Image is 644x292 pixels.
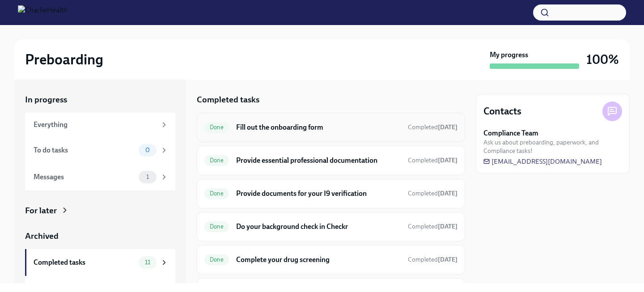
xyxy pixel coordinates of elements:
[438,157,458,164] strong: [DATE]
[204,220,458,234] a: DoneDo your background check in CheckrCompleted[DATE]
[197,94,259,106] h5: Completed tasks
[34,145,135,155] div: To do tasks
[25,205,175,216] a: For later
[408,190,458,197] span: Completed
[34,258,135,267] div: Completed tasks
[25,249,175,276] a: Completed tasks11
[34,172,135,182] div: Messages
[204,256,229,263] span: Done
[236,123,401,132] h6: Fill out the onboarding form
[408,123,458,131] span: Completed
[408,223,458,230] span: Completed
[483,105,521,118] h4: Contacts
[141,174,154,180] span: 1
[204,190,229,197] span: Done
[18,5,68,20] img: CharlieHealth
[236,189,401,199] h6: Provide documents for your I9 verification
[34,120,157,130] div: Everything
[204,120,458,135] a: DoneFill out the onboarding formCompleted[DATE]
[25,94,175,106] a: In progress
[204,253,458,267] a: DoneComplete your drug screeningCompleted[DATE]
[25,205,57,216] div: For later
[408,189,458,198] span: August 5th, 2025 12:52
[408,123,458,131] span: August 5th, 2025 09:27
[483,138,622,155] span: Ask us about preboarding, paperwork, and Compliance tasks!
[408,157,458,164] span: Completed
[408,256,458,263] span: Completed
[140,147,155,153] span: 0
[25,164,175,190] a: Messages1
[408,255,458,264] span: August 5th, 2025 12:56
[438,256,458,263] strong: [DATE]
[25,230,175,242] a: Archived
[483,157,602,166] a: [EMAIL_ADDRESS][DOMAIN_NAME]
[204,124,229,131] span: Done
[586,51,619,68] h3: 100%
[25,113,175,137] a: Everything
[438,223,458,230] strong: [DATE]
[408,222,458,231] span: August 5th, 2025 12:56
[438,123,458,131] strong: [DATE]
[204,186,458,201] a: DoneProvide documents for your I9 verificationCompleted[DATE]
[204,153,458,168] a: DoneProvide essential professional documentationCompleted[DATE]
[483,128,538,138] strong: Compliance Team
[490,50,528,60] strong: My progress
[140,259,156,266] span: 11
[408,156,458,165] span: August 7th, 2025 16:41
[438,190,458,197] strong: [DATE]
[204,157,229,164] span: Done
[236,255,401,265] h6: Complete your drug screening
[25,51,103,68] h2: Preboarding
[25,137,175,164] a: To do tasks0
[236,156,401,165] h6: Provide essential professional documentation
[204,223,229,230] span: Done
[236,222,401,232] h6: Do your background check in Checkr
